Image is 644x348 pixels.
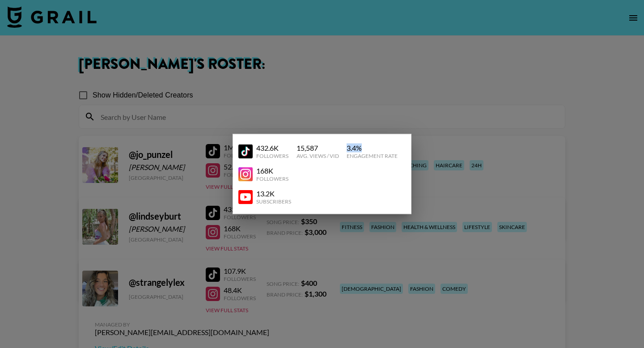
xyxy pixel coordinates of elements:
div: 13.2K [256,189,291,198]
img: YouTube [238,190,253,204]
div: Followers [256,153,288,159]
img: YouTube [238,167,253,181]
img: YouTube [238,144,253,158]
div: Followers [256,175,288,182]
div: Avg. Views / Vid [297,153,339,159]
div: 432.6K [256,144,288,153]
div: Engagement Rate [347,153,398,159]
div: Subscribers [256,198,291,205]
div: 3.4 % [347,144,398,153]
div: 15,587 [297,144,339,153]
div: 168K [256,166,288,175]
